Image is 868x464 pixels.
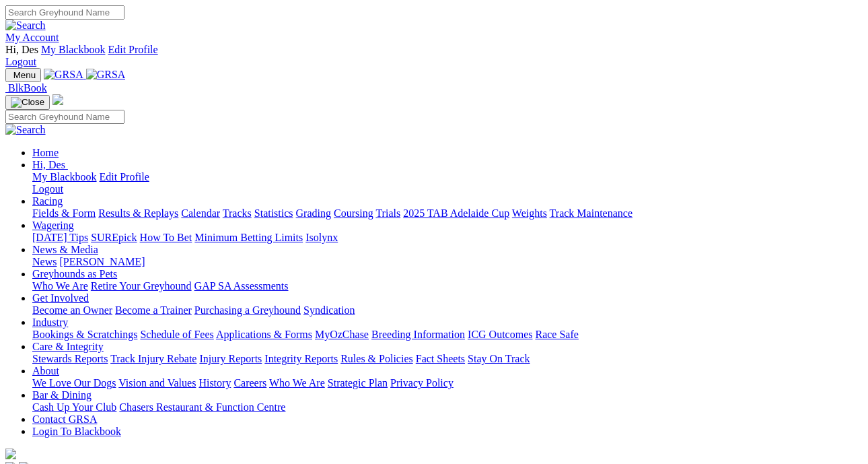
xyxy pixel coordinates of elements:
[375,207,400,219] a: Trials
[44,69,83,81] img: GRSA
[5,44,38,55] span: Hi, Des
[216,329,312,340] a: Applications & Forms
[119,401,285,413] a: Chasers Restaurant & Function Centre
[32,353,108,364] a: Stewards Reports
[32,341,104,352] a: Care & Integrity
[41,44,106,55] a: My Blackbook
[118,377,196,389] a: Vision and Values
[371,329,465,340] a: Breeding Information
[108,44,157,55] a: Edit Profile
[223,207,252,219] a: Tracks
[91,280,192,292] a: Retire Your Greyhound
[32,401,116,413] a: Cash Up Your Club
[328,377,388,389] a: Strategic Plan
[5,5,124,20] input: Search
[32,377,116,389] a: We Love Our Dogs
[140,232,192,243] a: How To Bet
[5,68,41,82] button: Toggle navigation
[334,207,373,219] a: Coursing
[32,389,92,401] a: Bar & Dining
[32,365,59,376] a: About
[390,377,454,389] a: Privacy Policy
[115,304,192,316] a: Become a Trainer
[254,207,293,219] a: Statistics
[32,329,137,340] a: Bookings & Scratchings
[5,95,50,110] button: Toggle navigation
[32,171,863,195] div: Hi, Des
[13,70,36,80] span: Menu
[32,280,88,292] a: Who We Are
[32,232,863,244] div: Wagering
[32,329,863,341] div: Industry
[98,207,178,219] a: Results & Replays
[32,426,121,437] a: Login To Blackbook
[32,256,57,267] a: News
[32,413,97,425] a: Contact GRSA
[305,232,338,243] a: Isolynx
[32,207,96,219] a: Fields & Form
[5,110,124,124] input: Search
[32,159,65,170] span: Hi, Des
[32,353,863,365] div: Care & Integrity
[32,183,63,195] a: Logout
[52,94,63,105] img: logo-grsa-white.png
[32,147,59,158] a: Home
[32,292,89,304] a: Get Involved
[32,195,63,207] a: Racing
[269,377,325,389] a: Who We Are
[535,329,578,340] a: Race Safe
[32,232,88,243] a: [DATE] Tips
[181,207,220,219] a: Calendar
[5,32,59,43] a: My Account
[32,256,863,268] div: News & Media
[32,304,863,317] div: Get Involved
[198,377,231,389] a: History
[140,329,213,340] a: Schedule of Fees
[340,353,413,364] a: Rules & Policies
[32,268,117,279] a: Greyhounds as Pets
[550,207,632,219] a: Track Maintenance
[5,56,36,67] a: Logout
[11,97,44,108] img: Close
[5,124,46,136] img: Search
[32,280,863,292] div: Greyhounds as Pets
[233,377,266,389] a: Careers
[403,207,509,219] a: 2025 TAB Adelaide Cup
[32,317,68,328] a: Industry
[264,353,338,364] a: Integrity Reports
[100,171,149,183] a: Edit Profile
[194,232,303,243] a: Minimum Betting Limits
[416,353,465,364] a: Fact Sheets
[32,220,74,231] a: Wagering
[194,280,289,292] a: GAP SA Assessments
[5,82,47,94] a: BlkBook
[32,401,863,413] div: Bar & Dining
[32,159,68,170] a: Hi, Des
[32,377,863,389] div: About
[303,304,355,316] a: Syndication
[468,329,532,340] a: ICG Outcomes
[5,449,16,459] img: logo-grsa-white.png
[86,69,126,81] img: GRSA
[315,329,369,340] a: MyOzChase
[91,232,137,243] a: SUREpick
[199,353,262,364] a: Injury Reports
[5,44,863,68] div: My Account
[32,244,98,255] a: News & Media
[32,304,112,316] a: Become an Owner
[32,207,863,220] div: Racing
[296,207,331,219] a: Grading
[5,20,46,32] img: Search
[59,256,145,267] a: [PERSON_NAME]
[194,304,301,316] a: Purchasing a Greyhound
[8,82,47,94] span: BlkBook
[468,353,530,364] a: Stay On Track
[110,353,196,364] a: Track Injury Rebate
[512,207,547,219] a: Weights
[32,171,97,183] a: My Blackbook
